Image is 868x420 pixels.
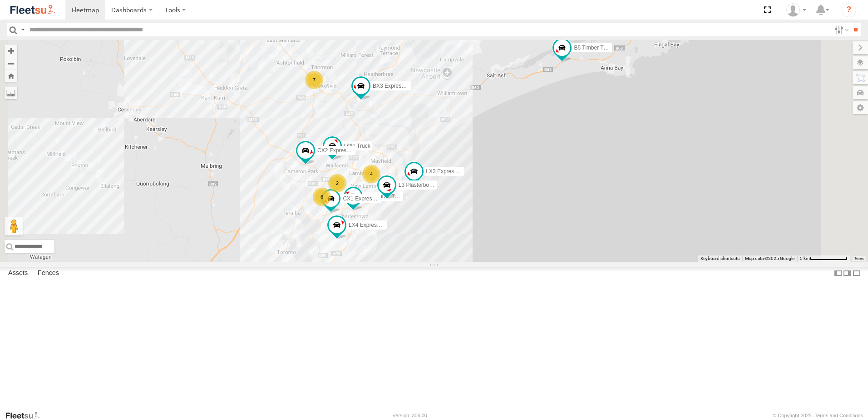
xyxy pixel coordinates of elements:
[831,23,850,36] label: Search Filter Options
[800,256,810,261] span: 5 km
[745,256,794,261] span: Map data ©2025 Google
[305,71,323,89] div: 7
[317,147,359,154] span: CX2 Express Ute
[853,101,868,114] label: Map Settings
[5,86,17,99] label: Measure
[328,174,346,192] div: 2
[349,222,390,228] span: LX4 Express Ute
[833,267,843,280] label: Dock Summary Table to the Left
[843,267,852,280] label: Dock Summary Table to the Right
[5,411,47,420] a: Visit our Website
[574,45,613,51] span: B5 Timber Truck
[426,168,467,175] span: LX3 Express Ute
[854,257,864,260] a: Terms (opens in new tab)
[4,267,32,280] label: Assets
[852,267,861,280] label: Hide Summary Table
[343,195,385,202] span: CX1 Express Ute
[5,45,17,57] button: Zoom in
[5,70,17,82] button: Zoom Home
[5,217,23,235] button: Drag Pegman onto the map to open Street View
[399,182,452,188] span: L3 Plasterboard Truck
[783,3,809,17] div: Gary Hudson
[9,4,56,16] img: fleetsu-logo-horizontal.svg
[797,255,850,262] button: Map Scale: 5 km per 78 pixels
[365,193,405,200] span: C3 Timber Truck
[344,143,370,149] span: Little Truck
[842,3,856,17] i: ?
[773,413,863,418] div: © Copyright 2025 -
[393,413,427,418] div: Version: 306.00
[33,267,64,280] label: Fences
[362,165,380,183] div: 4
[373,83,414,89] span: BX3 Express Ute
[700,255,740,262] button: Keyboard shortcuts
[19,23,26,36] label: Search Query
[313,188,331,206] div: 6
[5,57,17,70] button: Zoom out
[815,413,863,418] a: Terms and Conditions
